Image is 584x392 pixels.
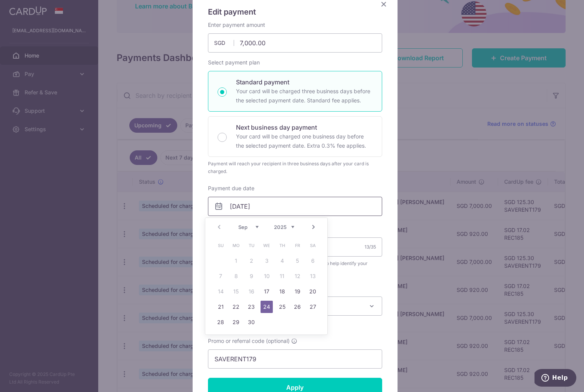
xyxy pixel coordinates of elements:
span: Thursday [276,239,288,252]
label: Payment due date [208,184,254,192]
span: Promo or referral code (optional) [208,337,290,345]
a: 29 [230,316,242,328]
a: 24 [261,301,273,313]
input: DD / MM / YYYY [208,197,382,216]
a: Next [309,222,318,232]
a: 19 [291,285,304,298]
span: Friday [291,239,304,252]
span: Tuesday [245,239,257,252]
h5: Edit payment [208,6,382,18]
a: 27 [307,301,319,313]
a: 18 [276,285,288,298]
a: 25 [276,301,288,313]
a: 23 [245,301,257,313]
a: 17 [261,285,273,298]
iframe: Opens a widget where you can find more information [535,369,576,388]
p: Your card will be charged three business days before the selected payment date. Standard fee appl... [236,87,373,105]
div: 13/35 [365,243,376,251]
span: Monday [230,239,242,252]
label: Enter payment amount [208,21,265,29]
span: Wednesday [261,239,273,252]
p: Next business day payment [236,123,373,132]
p: Your card will be charged one business day before the selected payment date. Extra 0.3% fee applies. [236,132,373,150]
p: Standard payment [236,77,373,87]
a: 21 [214,301,227,313]
span: SGD [214,39,234,47]
a: 22 [230,301,242,313]
a: 26 [291,301,304,313]
a: 28 [214,316,227,328]
a: 30 [245,316,257,328]
span: Saturday [307,239,319,252]
div: Payment will reach your recipient in three business days after your card is charged. [208,160,382,175]
a: 20 [307,285,319,298]
span: Sunday [214,239,227,252]
label: Select payment plan [208,59,260,66]
input: 0.00 [208,33,382,53]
